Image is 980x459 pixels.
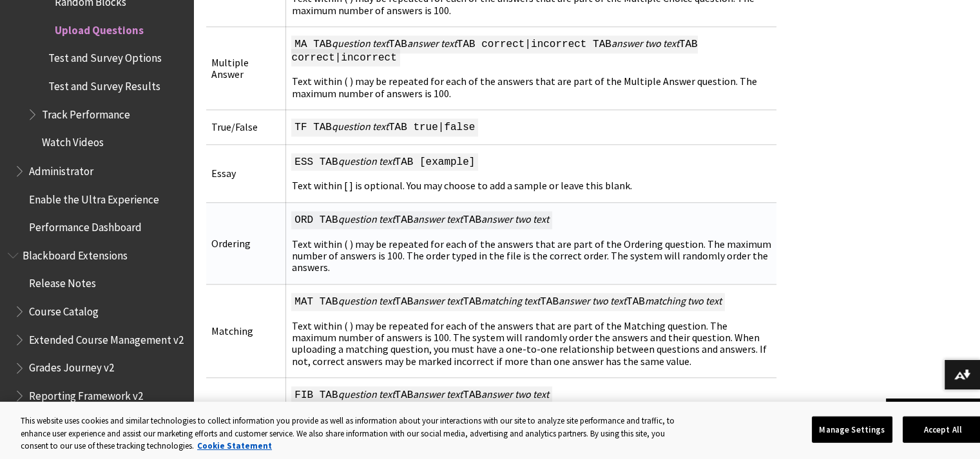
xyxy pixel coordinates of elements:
button: Manage Settings [812,416,892,443]
td: Text within [ ] is optional. You may choose to add a sample or leave this blank. [286,144,776,202]
td: Text within ( ) may be repeated for each of the answers that are part of the Matching question. T... [286,284,776,377]
span: matching two text [645,294,722,307]
td: True/False [206,110,286,144]
td: Ordering [206,202,286,284]
a: Back to top [886,398,980,422]
span: Reporting Framework v2 [29,384,143,402]
span: question text [332,37,389,50]
span: Track Performance [42,104,130,121]
td: Fill in the Blank [206,378,286,448]
span: Upload Questions [55,19,144,37]
td: Text within ( ) may be repeated for each of the answers that are part of the Fill in the Blank qu... [286,378,776,448]
span: Blackboard Extensions [23,244,128,261]
span: matching text [481,294,540,307]
span: FIB TAB TAB TAB [291,386,552,404]
td: Text within ( ) may be repeated for each of the answers that are part of the Ordering question. T... [286,202,776,284]
span: answer text [407,37,457,50]
span: answer two text [559,294,626,307]
span: Grades Journey v2 [29,357,114,374]
span: question text [338,388,395,400]
span: Administrator [29,160,93,177]
span: answer text [413,212,463,225]
span: ORD TAB TAB TAB [291,211,552,229]
span: Performance Dashboard [29,216,142,233]
span: answer text [413,388,463,400]
span: Test and Survey Options [48,48,162,65]
span: Release Notes [29,272,96,290]
span: MAT TAB TAB TAB TAB TAB [291,293,724,311]
span: answer two text [481,212,549,225]
span: answer two text [611,37,679,50]
td: Essay [206,144,286,202]
td: Text within ( ) may be repeated for each of the answers that are part of the Multiple Answer ques... [286,27,776,110]
div: This website uses cookies and similar technologies to collect information you provide as well as ... [21,415,686,453]
span: TF TAB TAB true|false [291,118,478,136]
span: Enable the Ultra Experience [29,188,159,205]
span: Watch Videos [42,131,104,149]
td: Matching [206,284,286,377]
span: answer text [413,294,463,307]
span: question text [338,212,395,225]
span: question text [338,294,395,307]
span: question text [332,120,389,133]
span: Extended Course Management v2 [29,328,184,346]
td: Multiple Answer [206,27,286,110]
span: Course Catalog [29,300,99,317]
span: answer two text [481,388,549,400]
span: ESS TAB TAB [example] [291,153,478,171]
a: More information about your privacy, opens in a new tab [197,440,272,451]
span: MA TAB TAB TAB correct|incorrect TAB TAB correct|incorrect [291,35,697,66]
span: question text [338,155,395,167]
span: Test and Survey Results [48,75,160,93]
